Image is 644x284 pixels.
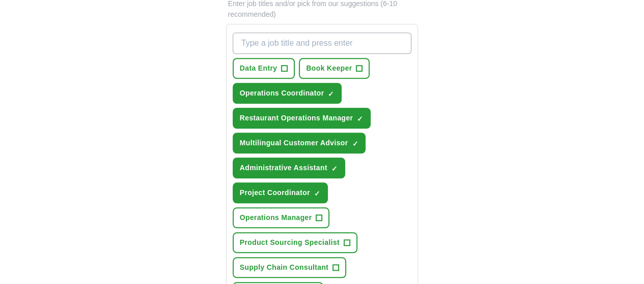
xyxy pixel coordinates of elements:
[240,63,277,74] span: Data Entry
[240,187,310,198] span: Project Coordinator
[233,232,357,253] button: Product Sourcing Specialist
[233,83,342,104] button: Operations Coordinator✓
[240,113,353,123] span: Restaurant Operations Manager
[233,157,345,178] button: Administrative Assistant✓
[233,108,371,129] button: Restaurant Operations Manager✓
[233,207,330,228] button: Operations Manager
[233,58,295,79] button: Data Entry
[314,190,320,198] span: ✓
[233,182,328,203] button: Project Coordinator✓
[328,90,334,98] span: ✓
[233,133,366,153] button: Multilingual Customer Advisor✓
[240,212,312,223] span: Operations Manager
[240,163,327,173] span: Administrative Assistant
[240,138,348,148] span: Multilingual Customer Advisor
[240,262,329,273] span: Supply Chain Consultant
[233,33,412,54] input: Type a job title and press enter
[240,88,324,99] span: Operations Coordinator
[331,165,338,173] span: ✓
[352,140,358,148] span: ✓
[357,115,363,123] span: ✓
[240,237,340,248] span: Product Sourcing Specialist
[306,63,352,74] span: Book Keeper
[233,257,347,278] button: Supply Chain Consultant
[299,58,370,79] button: Book Keeper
